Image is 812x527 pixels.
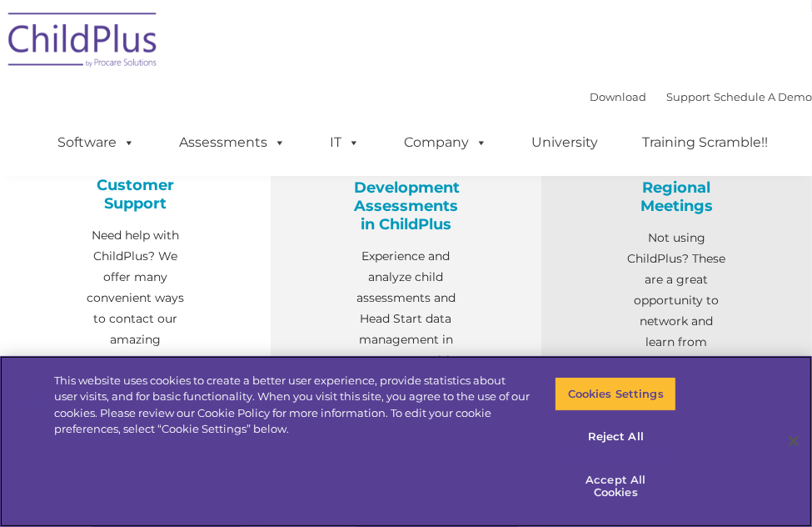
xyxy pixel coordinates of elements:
a: Assessments [162,126,302,159]
button: Cookies Settings [555,377,676,412]
a: Schedule A Demo [714,90,812,103]
a: Company [387,126,504,159]
h4: Reliable Customer Support [83,158,187,213]
button: Reject All [555,419,676,454]
h4: Free Regional Meetings [625,160,729,215]
p: Experience and analyze child assessments and Head Start data management in one system with zero c... [354,246,458,475]
a: Support [666,90,710,103]
p: Not using ChildPlus? These are a great opportunity to network and learn from ChildPlus users. Fin... [625,228,729,457]
h4: Child Development Assessments in ChildPlus [354,160,458,233]
button: Accept All Cookies [555,463,676,510]
a: IT [313,126,376,159]
button: Close [775,423,812,459]
div: This website uses cookies to create a better user experience, provide statistics about user visit... [54,373,531,438]
a: Download [590,90,646,103]
a: University [515,126,615,159]
a: Training Scramble!! [625,126,785,159]
p: Need help with ChildPlus? We offer many convenient ways to contact our amazing Customer Support r... [83,225,187,496]
font: | [590,90,812,103]
a: Software [41,126,152,159]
